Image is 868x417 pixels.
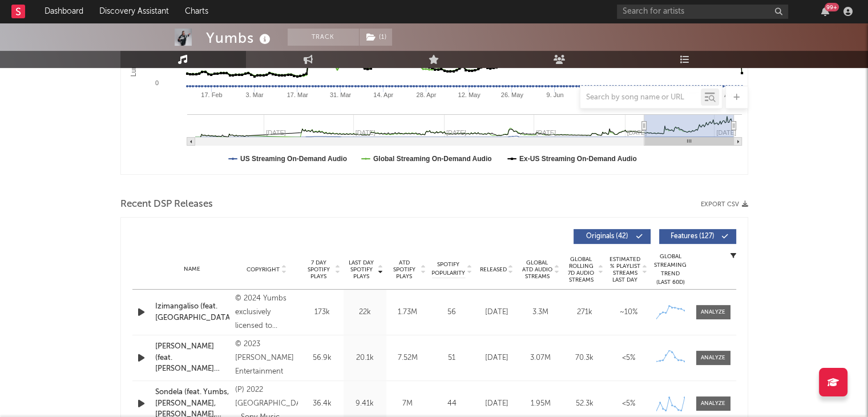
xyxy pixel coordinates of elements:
[581,233,633,240] span: Originals ( 42 )
[821,7,829,16] button: 99+
[389,307,426,318] div: 1.73M
[304,307,341,318] div: 173k
[155,79,158,86] text: 0
[288,29,359,46] button: Track
[360,29,392,46] button: (1)
[609,256,641,283] span: Estimated % Playlist Streams Last Day
[566,256,597,283] span: Global Rolling 7D Audio Streams
[566,398,604,410] div: 52.3k
[825,3,839,11] div: 99 +
[120,198,213,211] span: Recent DSP Releases
[609,352,648,364] div: <5%
[659,229,736,244] button: Features(127)
[304,259,334,280] span: 7 Day Spotify Plays
[304,398,341,410] div: 36.4k
[432,352,472,364] div: 51
[478,352,516,364] div: [DATE]
[522,307,560,318] div: 3.3M
[522,352,560,364] div: 3.07M
[346,307,383,318] div: 22k
[247,266,280,273] span: Copyright
[480,266,507,273] span: Released
[566,307,604,318] div: 271k
[373,155,491,163] text: Global Streaming On-Demand Audio
[432,307,472,318] div: 56
[346,398,383,410] div: 9.41k
[431,260,465,278] span: Spotify Popularity
[206,29,273,47] div: Yumbs
[580,93,701,102] input: Search by song name or URL
[129,4,137,77] text: Luminate Daily Streams
[716,129,736,136] text: [DATE]
[389,259,419,280] span: ATD Spotify Plays
[522,259,553,280] span: Global ATD Audio Streams
[346,352,383,364] div: 20.1k
[432,398,472,410] div: 44
[609,307,648,318] div: ~ 10 %
[519,155,636,163] text: Ex-US Streaming On-Demand Audio
[346,259,377,280] span: Last Day Spotify Plays
[522,398,560,410] div: 1.95M
[155,265,230,274] div: Name
[155,301,230,323] a: Izimangaliso (feat. [GEOGRAPHIC_DATA])
[609,398,648,410] div: <5%
[240,155,347,163] text: US Streaming On-Demand Audio
[359,29,393,46] span: ( 1 )
[617,5,788,19] input: Search for artists
[574,229,651,244] button: Originals(42)
[155,341,230,375] a: [PERSON_NAME] (feat. [PERSON_NAME] Daughter)
[235,292,297,333] div: © 2024 Yumbs exclusively licensed to Warner Music [GEOGRAPHIC_DATA]
[701,201,748,208] button: Export CSV
[667,233,719,240] span: Features ( 127 )
[235,338,297,379] div: © 2023 [PERSON_NAME] Entertainment
[478,398,516,410] div: [DATE]
[566,352,604,364] div: 70.3k
[389,398,426,410] div: 7M
[304,352,341,364] div: 56.9k
[653,252,688,287] div: Global Streaming Trend (Last 60D)
[389,352,426,364] div: 7.52M
[478,307,516,318] div: [DATE]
